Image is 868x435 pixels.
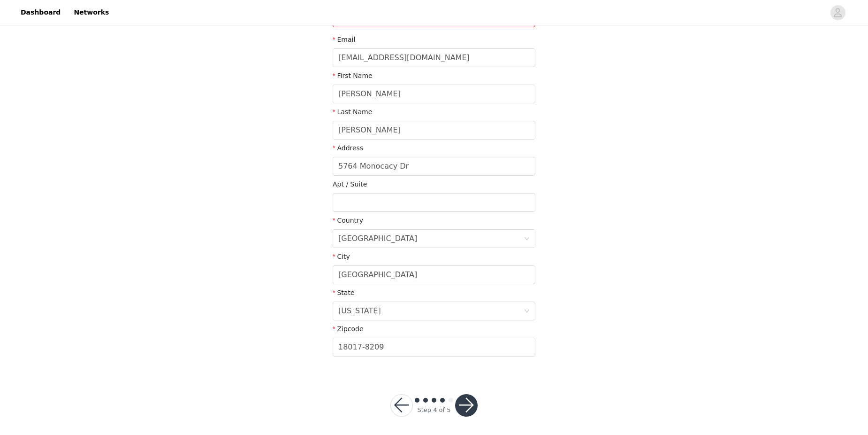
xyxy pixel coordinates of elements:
[833,5,842,20] div: avatar
[333,180,367,188] label: Apt / Suite
[333,217,363,224] label: Country
[524,308,530,315] i: icon: down
[524,236,530,242] i: icon: down
[333,325,364,333] label: Zipcode
[333,72,373,79] label: First Name
[333,157,535,176] input: Address
[333,289,355,296] label: State
[338,230,417,248] div: United States
[333,36,355,43] label: Email
[338,302,381,320] div: Pennsylvania
[68,2,114,23] a: Networks
[333,108,372,116] label: Last Name
[333,253,350,260] label: City
[333,144,363,152] label: Address
[15,2,66,23] a: Dashboard
[417,405,450,415] div: Step 4 of 5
